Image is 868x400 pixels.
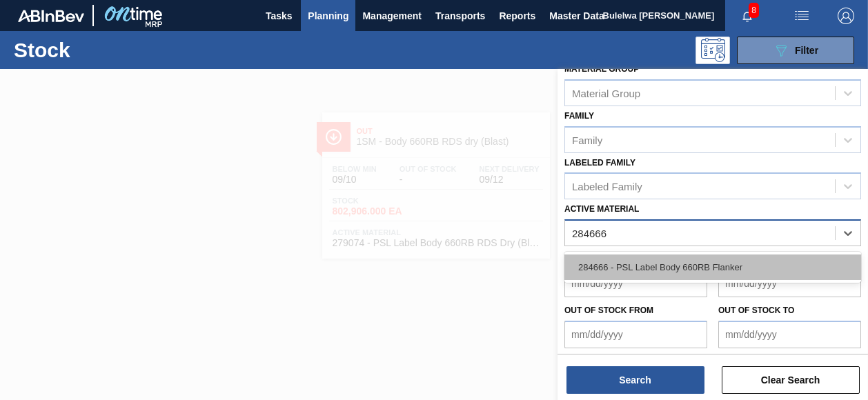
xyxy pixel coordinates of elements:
[838,8,854,24] img: Logout
[499,8,535,24] span: Reports
[564,204,639,214] label: Active Material
[564,111,594,121] label: Family
[737,37,854,64] button: Filter
[572,181,642,192] div: Labeled Family
[718,321,861,348] input: mm/dd/yyyy
[572,87,640,99] div: Material Group
[564,64,639,74] label: Material Group
[264,8,294,24] span: Tasks
[749,3,759,18] span: 8
[572,134,602,146] div: Family
[793,8,810,24] img: userActions
[308,8,348,24] span: Planning
[14,42,204,58] h1: Stock
[564,306,653,315] label: Out of Stock from
[362,8,422,24] span: Management
[696,37,730,64] div: Programming: no user selected
[795,45,818,56] span: Filter
[549,8,604,24] span: Master Data
[564,321,707,348] input: mm/dd/yyyy
[564,270,707,297] input: mm/dd/yyyy
[435,8,485,24] span: Transports
[725,6,769,26] button: Notifications
[718,306,794,315] label: Out of Stock to
[564,254,861,280] div: 284666 - PSL Label Body 660RB Flanker
[718,270,861,297] input: mm/dd/yyyy
[18,10,84,22] img: TNhmsLtSVTkK8tSr43FrP2fwEKptu5GPRR3wAAAABJRU5ErkJggg==
[564,158,635,168] label: Labeled Family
